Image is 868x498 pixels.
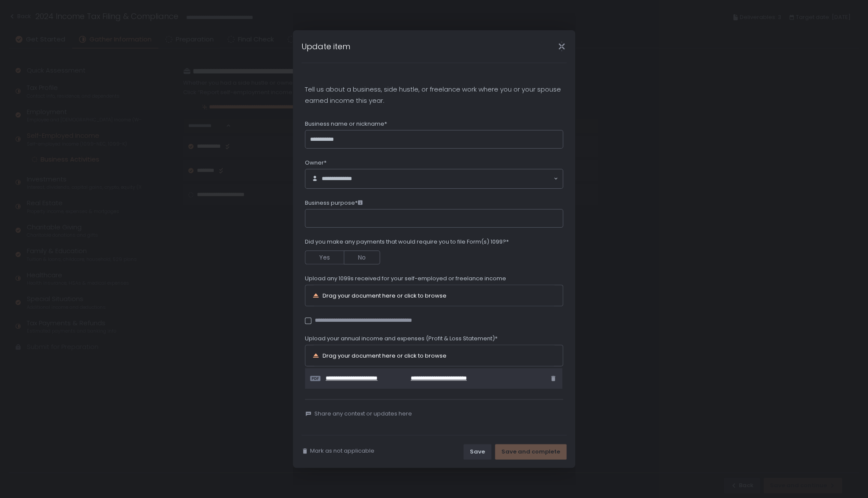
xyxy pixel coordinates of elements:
[305,169,563,188] div: Search for option
[301,41,350,52] h1: Update item
[305,120,387,128] span: Business name or nickname*
[548,41,575,51] div: Close
[344,251,380,264] button: No
[323,293,447,298] div: Drag your document here or click to browse
[305,84,563,106] p: Tell us about a business, side hustle, or freelance work where you or your spouse earned income t...
[305,199,363,207] span: Business purpose*
[305,275,506,282] span: Upload any 1099s received for your self-employed or freelance income
[323,353,447,358] div: Drag your document here or click to browse
[305,238,509,246] span: Did you make any payments that would require you to file Form(s) 1099?*
[310,447,374,455] span: Mark as not applicable
[305,159,326,167] span: Owner*
[301,447,374,455] button: Mark as not applicable
[314,410,412,418] span: Share any context or updates here
[470,448,485,456] div: Save
[305,251,344,264] button: Yes
[305,335,497,343] span: Upload your annual income and expenses (Profit & Loss Statement)*
[363,174,553,183] input: Search for option
[463,444,491,460] button: Save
